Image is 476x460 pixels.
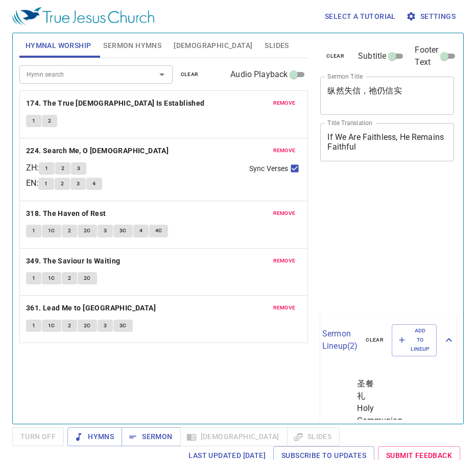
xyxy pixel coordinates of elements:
[42,225,61,237] button: 1C
[130,430,172,443] span: Sermon
[61,164,64,173] span: 2
[86,178,102,190] button: 4
[230,68,288,81] span: Audio Playback
[61,179,64,188] span: 2
[26,255,122,268] button: 349. The Saviour Is Waiting
[26,144,171,157] button: 224. Search Me, O [DEMOGRAPHIC_DATA]
[26,320,41,332] button: 1
[48,321,55,330] span: 1C
[84,274,91,283] span: 2C
[78,225,97,237] button: 2C
[62,225,77,237] button: 2
[26,144,169,157] b: 224. Search Me, O [DEMOGRAPHIC_DATA]
[322,328,358,352] p: Sermon Lineup ( 2 )
[26,225,41,237] button: 1
[181,70,199,79] span: clear
[62,272,77,284] button: 2
[68,226,71,235] span: 2
[32,226,35,235] span: 1
[104,321,107,330] span: 3
[48,226,55,235] span: 1C
[38,178,54,190] button: 1
[68,274,71,283] span: 2
[26,97,205,110] b: 174. The True [DEMOGRAPHIC_DATA] Is Established
[133,225,149,237] button: 4
[45,164,48,173] span: 1
[325,10,396,23] span: Select a tutorial
[360,334,390,346] button: clear
[26,162,39,174] p: ZH :
[273,146,296,155] span: remove
[320,314,457,367] div: Sermon Lineup(2)clearAdd to Lineup
[273,256,296,265] span: remove
[139,226,142,235] span: 4
[267,255,302,267] button: remove
[78,272,97,284] button: 2C
[113,225,133,237] button: 3C
[26,115,41,127] button: 1
[26,207,106,220] b: 318. The Haven of Rest
[326,52,344,61] span: clear
[55,162,70,175] button: 2
[408,10,456,23] span: Settings
[392,324,437,356] button: Add to Lineup
[113,320,133,332] button: 3C
[122,427,180,446] button: Sermon
[358,50,386,62] span: Subtitle
[26,302,156,314] b: 361. Lead Me to [GEOGRAPHIC_DATA]
[84,226,91,235] span: 2C
[39,162,54,175] button: 1
[26,255,121,268] b: 349. The Saviour Is Waiting
[175,68,205,81] button: clear
[120,226,127,235] span: 3C
[249,163,288,174] span: Sync Verses
[327,86,447,105] textarea: 纵然失信，祂仍信实
[98,320,113,332] button: 3
[265,39,289,52] span: Slides
[120,321,127,330] span: 3C
[78,320,97,332] button: 2C
[321,7,400,26] button: Select a tutorial
[48,116,51,126] span: 2
[77,164,80,173] span: 3
[84,321,91,330] span: 2C
[267,97,302,109] button: remove
[70,178,86,190] button: 3
[149,225,169,237] button: 4C
[44,179,47,188] span: 1
[26,272,41,284] button: 1
[55,178,70,190] button: 2
[415,44,438,68] span: Footer Text
[327,132,447,152] textarea: If We Are Faithless, He Remains Faithful
[32,116,35,126] span: 1
[68,321,71,330] span: 2
[316,172,429,310] iframe: from-child
[273,303,296,312] span: remove
[267,302,302,314] button: remove
[26,207,108,220] button: 318. The Haven of Rest
[26,177,38,189] p: EN :
[320,50,350,62] button: clear
[267,144,302,157] button: remove
[26,302,158,314] button: 361. Lead Me to [GEOGRAPHIC_DATA]
[48,274,55,283] span: 1C
[26,97,206,110] button: 174. The True [DEMOGRAPHIC_DATA] Is Established
[32,274,35,283] span: 1
[67,427,122,446] button: Hymns
[104,226,107,235] span: 3
[267,207,302,220] button: remove
[357,378,375,427] span: 圣餐礼 Holy Communion
[366,335,384,345] span: clear
[71,162,86,175] button: 3
[76,430,114,443] span: Hymns
[155,67,169,82] button: Open
[77,179,80,188] span: 3
[155,226,162,235] span: 4C
[12,7,154,26] img: True Jesus Church
[92,179,96,188] span: 4
[273,209,296,218] span: remove
[103,39,161,52] span: Sermon Hymns
[42,320,61,332] button: 1C
[404,7,460,26] button: Settings
[42,272,61,284] button: 1C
